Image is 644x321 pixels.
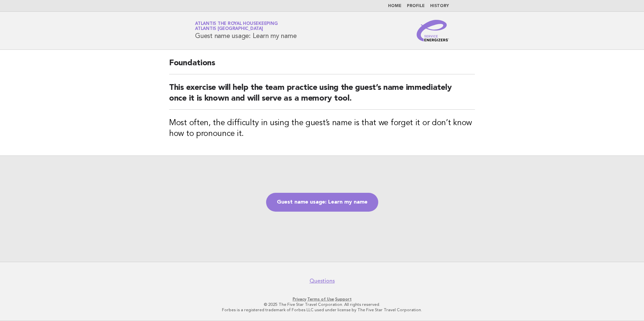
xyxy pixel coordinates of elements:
[266,193,378,212] a: Guest name usage: Learn my name
[116,302,528,307] p: © 2025 The Five Star Travel Corporation. All rights reserved.
[195,27,263,31] span: Atlantis [GEOGRAPHIC_DATA]
[388,4,401,8] a: Home
[430,4,449,8] a: History
[169,82,475,110] h2: This exercise will help the team practice using the guest’s name immediately once it is known and...
[195,22,296,39] h1: Guest name usage: Learn my name
[307,297,334,301] a: Terms of Use
[407,4,425,8] a: Profile
[169,118,475,139] h3: Most often, the difficulty in using the guest’s name is that we forget it or don’t know how to pr...
[310,278,335,284] a: Questions
[293,297,306,301] a: Privacy
[195,22,278,31] a: Atlantis the Royal HousekeepingAtlantis [GEOGRAPHIC_DATA]
[116,296,528,302] p: · ·
[417,20,449,41] img: Service Energizers
[169,58,475,74] h2: Foundations
[116,307,528,313] p: Forbes is a registered trademark of Forbes LLC used under license by The Five Star Travel Corpora...
[335,297,352,301] a: Support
